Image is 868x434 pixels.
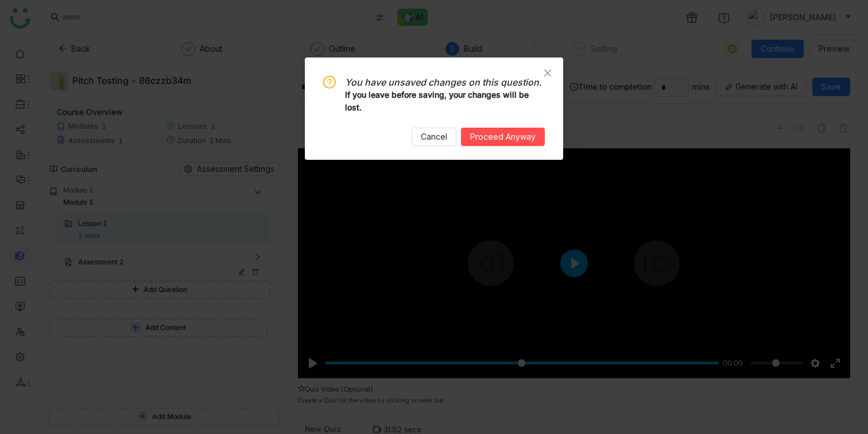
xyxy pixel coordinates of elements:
button: Cancel [412,128,456,146]
button: Close [532,57,563,89]
i: You have unsaved changes on this question. [345,76,541,88]
b: If you leave before saving, your changes will be lost. [345,90,529,112]
span: Proceed Anyway [470,130,536,143]
span: Cancel [421,130,447,143]
button: Proceed Anyway [461,128,545,146]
